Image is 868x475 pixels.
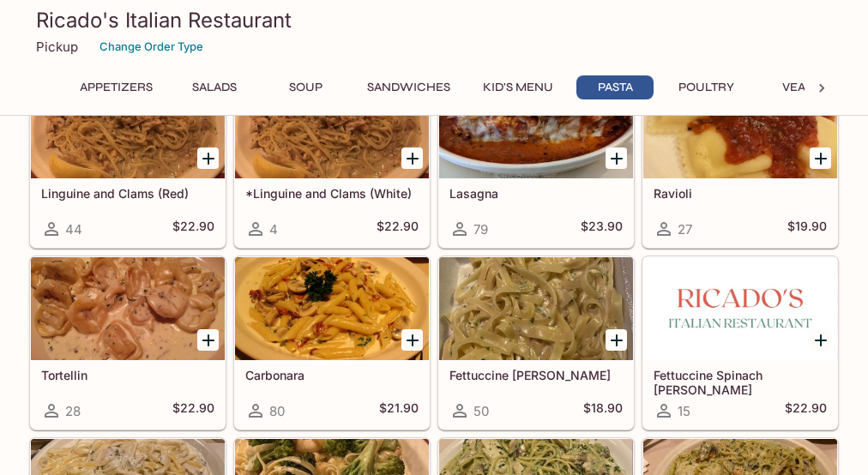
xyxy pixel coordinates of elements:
[606,329,627,351] button: Add Fettuccine Alfredo
[642,75,838,248] a: Ravioli27$19.90
[576,75,654,99] button: Pasta
[234,75,430,248] a: *Linguine and Clams (White)4$22.90
[439,75,633,178] div: Lasagna
[235,257,429,360] div: Carbonara
[473,75,563,99] button: Kid's Menu
[36,7,832,33] h3: Ricado's Italian Restaurant
[358,75,460,99] button: Sandwiches
[758,75,835,99] button: Veal
[30,75,226,248] a: Linguine and Clams (Red)44$22.90
[785,400,827,421] h5: $22.90
[197,329,219,351] button: Add Tortellin
[70,75,162,99] button: Appetizers
[438,256,634,430] a: Fettuccine [PERSON_NAME]50$18.90
[172,400,214,421] h5: $22.90
[449,368,623,382] h5: Fettuccine [PERSON_NAME]
[581,219,623,239] h5: $23.90
[401,147,423,169] button: Add *Linguine and Clams (White)
[401,329,423,351] button: Add Carbonara
[642,256,838,430] a: Fettuccine Spinach [PERSON_NAME]15$22.90
[31,257,225,360] div: Tortellin
[606,147,627,169] button: Add Lasagna
[176,75,253,99] button: Salads
[41,368,214,382] h5: Tortellin
[30,256,226,430] a: Tortellin28$22.90
[31,75,225,178] div: Linguine and Clams (Red)
[36,39,78,55] p: Pickup
[654,186,827,201] h5: Ravioli
[377,219,419,239] h5: $22.90
[787,219,827,239] h5: $19.90
[678,403,690,419] span: 15
[245,368,419,382] h5: Carbonara
[678,221,692,237] span: 27
[449,186,623,201] h5: Lasagna
[473,403,489,419] span: 50
[379,400,419,421] h5: $21.90
[65,403,81,419] span: 28
[267,75,344,99] button: Soup
[654,368,827,396] h5: Fettuccine Spinach [PERSON_NAME]
[245,186,419,201] h5: *Linguine and Clams (White)
[438,75,634,248] a: Lasagna79$23.90
[197,147,219,169] button: Add Linguine and Clams (Red)
[172,219,214,239] h5: $22.90
[473,221,488,237] span: 79
[92,33,211,60] button: Change Order Type
[235,75,429,178] div: *Linguine and Clams (White)
[810,329,831,351] button: Add Fettuccine Spinach Alfredo
[269,403,285,419] span: 80
[65,221,82,237] span: 44
[234,256,430,430] a: Carbonara80$21.90
[643,75,837,178] div: Ravioli
[643,257,837,360] div: Fettuccine Spinach Alfredo
[667,75,744,99] button: Poultry
[41,186,214,201] h5: Linguine and Clams (Red)
[810,147,831,169] button: Add Ravioli
[583,400,623,421] h5: $18.90
[269,221,278,237] span: 4
[439,257,633,360] div: Fettuccine Alfredo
